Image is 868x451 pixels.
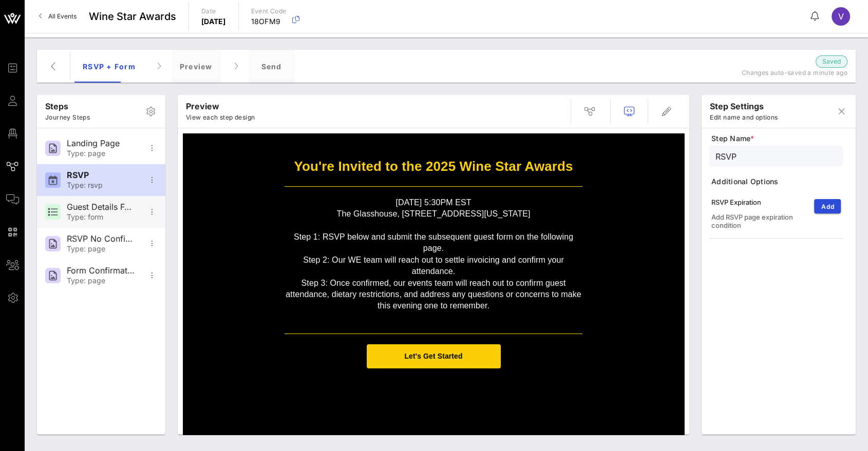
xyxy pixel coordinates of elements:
[710,100,778,112] p: step settings
[172,50,221,83] div: Preview
[251,6,287,16] p: Event Code
[285,197,582,208] p: [DATE] 5:30PM EST
[74,50,144,83] div: RSVP + Form
[711,133,843,144] span: Step Name
[711,198,806,206] div: RSVP Expiration
[285,278,582,312] p: Step 3: Once confirmed, our events team will reach out to confirm guest attendance, dietary restr...
[67,181,135,190] div: Type: rsvp
[285,254,582,278] p: Step 2: Our WE team will reach out to settle invoicing and confirm your attendance.
[67,170,135,180] div: RSVP
[67,266,135,276] div: Form Confirmation
[285,231,582,254] p: Step 1: RSVP below and submit the subsequent guest form on the following page.
[48,12,77,20] span: All Events
[251,16,287,27] p: 18OFM9
[33,8,83,25] a: All Events
[67,149,135,158] div: Type: page
[285,208,582,220] p: The Glasshouse, [STREET_ADDRESS][US_STATE]
[832,7,850,26] div: V
[367,344,501,368] a: Let's Get Started
[89,9,176,24] span: Wine Star Awards
[45,112,90,123] p: Journey Steps
[201,6,226,16] p: Date
[249,50,295,83] div: Send
[67,139,135,148] div: Landing Page
[404,352,462,360] span: Let's Get Started
[820,203,834,210] span: Add
[67,213,135,222] div: Type: form
[294,159,573,174] strong: You're Invited to the 2025 Wine Star Awards
[201,16,226,27] p: [DATE]
[186,112,255,123] p: View each step design
[67,277,135,285] div: Type: page
[67,202,135,212] div: Guest Details Form
[814,199,841,213] button: Add
[719,68,847,78] p: Changes auto-saved a minute ago
[838,11,844,22] span: V
[822,56,841,67] span: Saved
[186,100,255,112] p: Preview
[67,245,135,253] div: Type: page
[711,213,806,229] div: Add RSVP page expiration condition
[711,177,843,187] span: Additional Options
[710,112,778,123] p: Edit name and options
[67,234,135,244] div: RSVP No Confirmation
[45,100,90,112] p: Steps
